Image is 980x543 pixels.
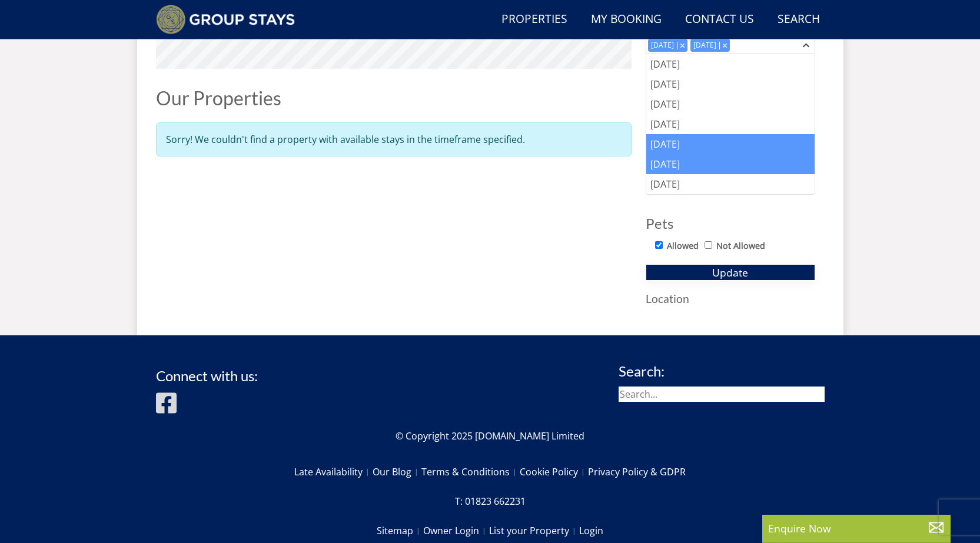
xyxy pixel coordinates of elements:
[712,265,748,279] span: Update
[489,521,579,541] a: List your Property
[156,122,632,156] div: Sorry! We couldn't find a property with available stays in the timeframe specified.
[421,462,520,482] a: Terms & Conditions
[373,462,421,482] a: Our Blog
[588,462,686,482] a: Privacy Policy & GDPR
[377,521,423,541] a: Sitemap
[646,114,815,134] div: [DATE]
[156,391,177,415] img: Facebook
[646,216,815,231] h3: Pets
[646,54,815,74] div: [DATE]
[646,174,815,194] div: [DATE]
[680,6,759,33] a: Contact Us
[690,40,719,51] div: [DATE]
[646,154,815,174] div: [DATE]
[773,6,825,33] a: Search
[667,239,699,252] label: Allowed
[156,368,258,384] h3: Connect with us:
[520,462,588,482] a: Cookie Policy
[579,521,603,541] a: Login
[497,6,572,33] a: Properties
[716,239,765,252] label: Not Allowed
[294,462,373,482] a: Late Availability
[646,74,815,94] div: [DATE]
[156,5,295,34] img: Group Stays
[455,491,526,511] a: T: 01823 662231
[423,521,489,541] a: Owner Login
[156,88,632,108] h1: Our Properties
[646,94,815,114] div: [DATE]
[646,264,815,281] button: Update
[648,40,677,51] div: [DATE]
[586,6,666,33] a: My Booking
[768,521,945,536] p: Enquire Now
[619,364,825,379] h3: Search:
[646,36,815,54] div: Combobox
[156,429,825,443] p: © Copyright 2025 [DOMAIN_NAME] Limited
[646,292,815,305] h3: Location
[646,134,815,154] div: [DATE]
[619,387,825,402] input: Search...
